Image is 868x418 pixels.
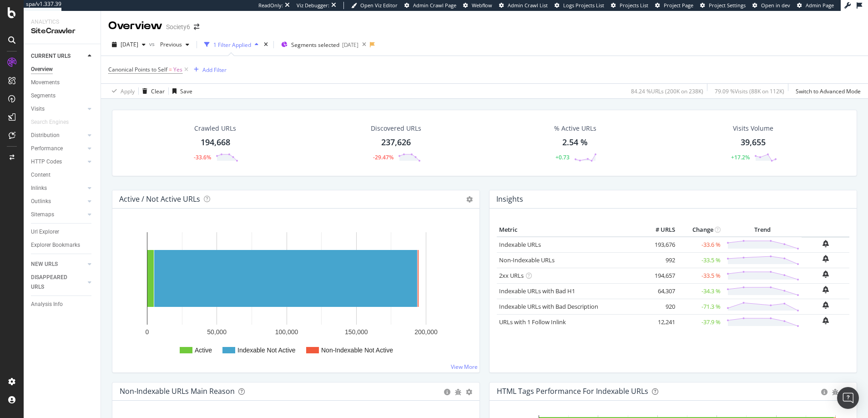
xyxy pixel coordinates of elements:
text: Active [195,347,212,354]
a: Performance [31,144,85,153]
div: Non-Indexable URLs Main Reason [120,387,235,396]
div: times [262,40,270,49]
div: NEW URLS [31,260,58,269]
text: Indexable Not Active [237,347,296,354]
text: 0 [146,328,149,336]
div: Visits [31,104,45,114]
a: Admin Crawl Page [404,2,456,9]
div: Url Explorer [31,227,59,237]
button: Previous [156,37,193,52]
td: -33.5 % [677,252,723,268]
div: bell-plus [823,270,829,278]
a: Indexable URLs with Bad Description [499,302,598,311]
div: bug [832,389,838,395]
div: +0.73 [555,153,570,161]
div: arrow-right-arrow-left [194,24,199,30]
div: Apply [121,87,135,95]
text: 150,000 [345,328,368,336]
td: -71.3 % [677,299,723,314]
div: 79.09 % Visits ( 88K on 112K ) [715,87,784,95]
div: bell-plus [823,286,829,293]
a: Open Viz Editor [351,2,398,9]
div: HTTP Codes [31,157,62,167]
a: Visits [31,104,85,114]
td: 12,241 [641,314,677,330]
td: -33.6 % [677,237,723,253]
a: View More [451,363,478,371]
span: 2025 Aug. 9th [121,41,138,48]
div: bell-plus [823,301,829,309]
div: [DATE] [342,41,358,49]
td: -37.9 % [677,314,723,330]
a: Outlinks [31,197,85,206]
text: Non-Indexable Not Active [321,347,393,354]
span: Project Settings [709,2,746,9]
div: Clear [151,87,165,95]
a: Explorer Bookmarks [31,240,94,250]
div: circle-info [821,389,828,395]
div: Open Intercom Messenger [837,387,859,409]
h4: Active / Not Active URLs [119,193,200,205]
div: 237,626 [381,137,411,148]
span: Admin Crawl List [508,2,548,9]
div: SiteCrawler [31,26,93,36]
td: -33.5 % [677,268,723,283]
span: Open Viz Editor [360,2,398,9]
div: bell-plus [823,255,829,262]
svg: A chart. [120,223,469,365]
div: Movements [31,78,60,87]
a: Distribution [31,131,85,140]
span: Canonical Points to Self [108,66,167,73]
text: 200,000 [414,328,438,336]
th: Change [677,223,723,237]
a: Url Explorer [31,227,94,237]
div: Sitemaps [31,210,54,219]
div: CURRENT URLS [31,51,71,61]
button: Add Filter [190,64,227,75]
td: 194,657 [641,268,677,283]
div: Overview [31,65,53,74]
a: Indexable URLs with Bad H1 [499,287,575,295]
div: HTML Tags Performance for Indexable URLs [497,387,648,396]
div: ReadOnly: [258,2,283,9]
div: 39,655 [741,137,766,148]
div: Performance [31,144,63,153]
a: Analysis Info [31,300,94,309]
a: Admin Page [797,2,834,9]
text: 50,000 [207,328,227,336]
div: % Active URLs [554,124,596,133]
a: Non-Indexable URLs [499,256,555,264]
a: Projects List [611,2,648,9]
a: Segments [31,91,94,101]
div: Discovered URLs [371,124,421,133]
a: Search Engines [31,117,78,127]
td: 193,676 [641,237,677,253]
span: = [169,66,172,73]
div: 84.24 % URLs ( 200K on 238K ) [631,87,703,95]
td: 920 [641,299,677,314]
span: Projects List [620,2,648,9]
span: Webflow [472,2,492,9]
button: Clear [139,84,165,98]
a: CURRENT URLS [31,51,85,61]
a: Webflow [463,2,492,9]
button: 1 Filter Applied [201,37,262,52]
text: 100,000 [275,328,298,336]
a: Overview [31,65,94,74]
th: # URLS [641,223,677,237]
div: -29.47% [373,153,394,161]
a: Indexable URLs [499,240,541,249]
th: Metric [497,223,641,237]
a: Project Page [655,2,693,9]
div: Add Filter [202,66,227,74]
span: Admin Page [806,2,834,9]
a: 2xx URLs [499,271,524,280]
div: Search Engines [31,117,69,127]
a: NEW URLS [31,260,85,269]
div: gear [466,389,472,395]
a: Admin Crawl List [499,2,548,9]
span: Admin Crawl Page [413,2,456,9]
div: Outlinks [31,197,51,206]
a: URLs with 1 Follow Inlink [499,318,566,326]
